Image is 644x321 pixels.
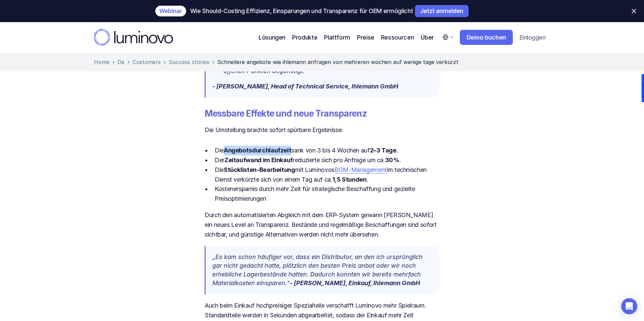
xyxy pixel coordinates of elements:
p: Einloggen [520,34,545,41]
p: Der reduzierte sich pro Anfrage um ca. . [215,155,439,165]
strong: - [PERSON_NAME], Einkauf, Ihlemann GmbH [290,279,420,286]
p: Die Umstellung brachte sofort spürbare Ergebnisse: [205,125,439,135]
p: Ressourcen [381,33,414,42]
strong: 2–3 Tage [370,147,396,154]
strong: 30% [385,156,399,164]
p: Lösungen [259,33,285,42]
a: Customers [132,59,161,65]
img: separator [212,61,215,64]
a: Einloggen [515,30,550,45]
strong: Stücklisten-Bearbeitung [224,166,295,173]
nav: Breadcrumb [94,59,550,65]
img: separator [127,61,130,64]
a: Preise [357,33,374,42]
p: Durch den automatisierten Abgleich mit dem ERP-System gewann [PERSON_NAME] ein neues Level an Tra... [205,210,439,239]
a: Demo buchen [460,30,513,45]
p: Plattform [324,33,350,42]
img: separator [163,61,166,64]
p: Produkte [292,33,317,42]
a: Home [94,59,109,65]
strong: Angebotsdurchlaufzeit [224,147,291,154]
p: Kostenersparnis durch mehr Zeit für strategische Beschaffung und gezielte Preisoptimierungen [215,184,439,204]
em: „Es kam schon häufiger vor, dass ein Distributor, an den ich ursprünglich gar nicht gedacht hatte... [212,253,424,286]
img: separator [112,61,115,64]
p: Über [421,33,434,42]
a: Success stories [169,59,209,65]
strong: 1,5 Stunden [332,176,367,183]
p: Die sank von 3 bis 4 Wochen auf . [215,146,439,155]
p: Jetzt anmelden [420,8,463,14]
a: De [117,59,124,65]
a: Jetzt anmelden [415,5,469,17]
strong: Messbare Effekte und neue Transparenz [205,108,367,119]
strong: - [PERSON_NAME], Head of Technical Service, Ihlemann GmbH [212,83,398,90]
p: Die mit Luminovos im technischen Dienst verkürzte sich von einem Tag auf ca. . [215,165,439,185]
strong: Zeitaufwand im Einkauf [224,156,293,164]
div: Open Intercom Messenger [621,298,637,314]
span: Schnellere angebote wie ihlemann anfragen von mehreren wochen auf wenige tage verkürzt [217,59,459,65]
p: Webinar [159,8,182,14]
p: Demo buchen [467,34,506,41]
a: BOM-Management [334,166,387,173]
p: Wie Should-Costing Effizienz, Einsparungen und Transparenz für OEM ermöglicht [190,8,413,14]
